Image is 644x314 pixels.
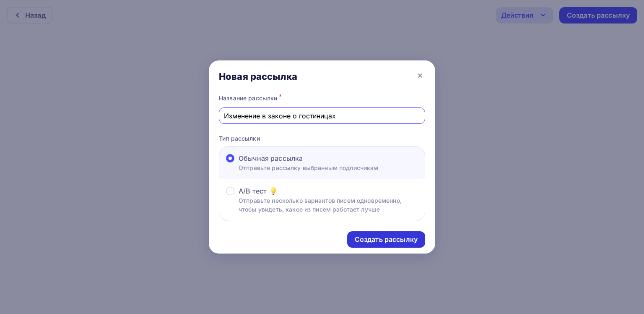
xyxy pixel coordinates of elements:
span: A/B тест [239,186,267,196]
p: Тип рассылки [219,134,425,143]
div: Новая рассылка [219,71,297,82]
p: Отправьте несколько вариантов писем одновременно, чтобы увидеть, какое из писем работает лучше [239,196,418,214]
span: Обычная рассылка [239,153,303,163]
input: Придумайте название рассылки [224,111,421,121]
div: Создать рассылку [355,235,418,244]
p: Отправьте рассылку выбранным подписчикам [239,163,379,172]
div: Название рассылки [219,92,425,104]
